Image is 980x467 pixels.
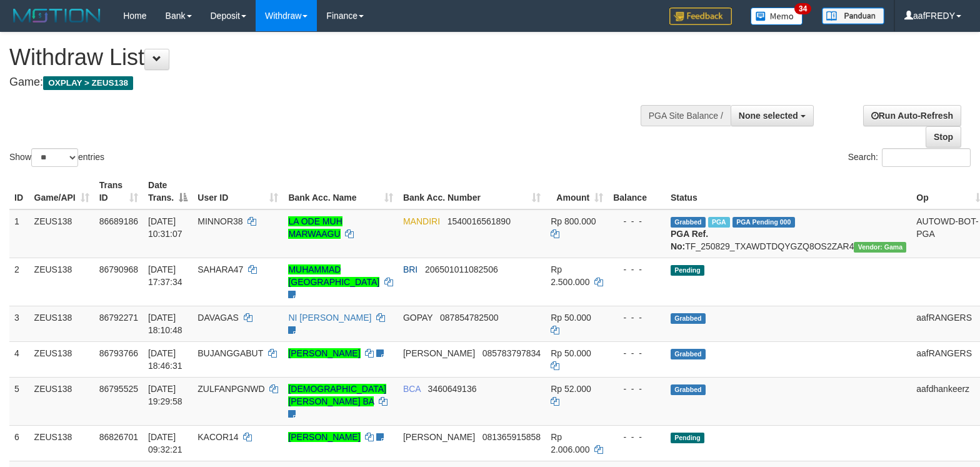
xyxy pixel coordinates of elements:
select: Showentries [31,148,78,167]
a: [PERSON_NAME] [288,432,360,442]
span: KACOR14 [197,432,238,442]
a: [PERSON_NAME] [288,348,360,358]
span: ZULFANPGNWD [197,384,264,394]
span: 86792271 [99,313,138,323]
td: ZEUS138 [29,377,94,425]
span: 34 [794,3,811,14]
td: ZEUS138 [29,425,94,461]
div: - - - [613,263,661,276]
span: [DATE] 18:46:31 [148,348,182,371]
span: Rp 50.000 [551,348,591,358]
h4: Game: [9,76,641,89]
span: [DATE] 09:32:21 [148,432,182,454]
th: Date Trans.: activate to sort column descending [143,174,192,209]
a: MUHAMMAD [GEOGRAPHIC_DATA] [288,264,379,287]
span: MANDIRI [403,216,440,226]
span: Copy 3460649136 to clipboard [428,384,477,394]
td: ZEUS138 [29,306,94,341]
span: Rp 800.000 [551,216,596,226]
span: [PERSON_NAME] [403,348,475,358]
span: Rp 2.006.000 [551,432,589,454]
span: 86795525 [99,384,138,394]
span: Copy 206501011082506 to clipboard [425,264,498,274]
span: 86689186 [99,216,138,226]
span: GOPAY [403,313,432,323]
span: Copy 087854782500 to clipboard [440,313,498,323]
span: [DATE] 17:37:34 [148,264,182,287]
td: ZEUS138 [29,341,94,377]
input: Search: [882,148,971,167]
th: Bank Acc. Number: activate to sort column ascending [398,174,546,209]
span: Grabbed [671,349,706,359]
span: DAVAGAS [197,313,239,323]
span: 86790968 [99,264,138,274]
label: Show entries [9,148,104,167]
span: None selected [739,111,798,121]
a: NI [PERSON_NAME] [288,313,371,323]
span: Copy 085783797834 to clipboard [482,348,541,358]
span: BCA [403,384,421,394]
span: Pending [671,265,704,276]
span: Grabbed [671,313,706,324]
button: None selected [731,105,814,126]
span: Marked by aafkaynarin [708,217,730,228]
span: Grabbed [671,384,706,395]
span: [PERSON_NAME] [403,432,475,442]
a: Run Auto-Refresh [863,105,961,126]
td: ZEUS138 [29,258,94,306]
th: Status [666,174,911,209]
span: BUJANGGABUT [197,348,263,358]
td: ZEUS138 [29,209,94,258]
span: Rp 2.500.000 [551,264,589,287]
div: - - - [613,347,661,359]
th: Amount: activate to sort column ascending [546,174,608,209]
th: Trans ID: activate to sort column ascending [94,174,143,209]
span: PGA Pending [732,217,795,228]
img: MOTION_logo.png [9,6,104,25]
div: - - - [613,215,661,228]
th: Game/API: activate to sort column ascending [29,174,94,209]
div: - - - [613,431,661,443]
td: TF_250829_TXAWDTDQYGZQ8OS2ZAR4 [666,209,911,258]
td: 1 [9,209,29,258]
span: Vendor URL: https://trx31.1velocity.biz [854,242,906,253]
img: Button%20Memo.svg [751,8,803,25]
b: PGA Ref. No: [671,229,708,251]
span: Copy 1540016561890 to clipboard [447,216,511,226]
td: 5 [9,377,29,425]
img: panduan.png [822,8,884,24]
td: 4 [9,341,29,377]
span: 86826701 [99,432,138,442]
div: - - - [613,383,661,395]
span: [DATE] 10:31:07 [148,216,182,239]
div: - - - [613,311,661,324]
div: PGA Site Balance / [641,105,731,126]
span: Grabbed [671,217,706,228]
span: Copy 081365915858 to clipboard [482,432,541,442]
th: ID [9,174,29,209]
a: LA ODE MUH MARWAAGU [288,216,342,239]
span: [DATE] 18:10:48 [148,313,182,335]
span: OXPLAY > ZEUS138 [43,76,133,90]
span: Pending [671,433,704,443]
img: Feedback.jpg [669,8,732,25]
th: Balance [608,174,666,209]
th: User ID: activate to sort column ascending [192,174,283,209]
span: SAHARA47 [197,264,243,274]
td: 2 [9,258,29,306]
span: MINNOR38 [197,216,242,226]
td: 3 [9,306,29,341]
a: [DEMOGRAPHIC_DATA][PERSON_NAME] BA [288,384,386,406]
span: Rp 50.000 [551,313,591,323]
label: Search: [848,148,971,167]
th: Bank Acc. Name: activate to sort column ascending [283,174,398,209]
span: 86793766 [99,348,138,358]
a: Stop [926,126,961,148]
span: BRI [403,264,417,274]
span: [DATE] 19:29:58 [148,384,182,406]
span: Rp 52.000 [551,384,591,394]
h1: Withdraw List [9,45,641,70]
